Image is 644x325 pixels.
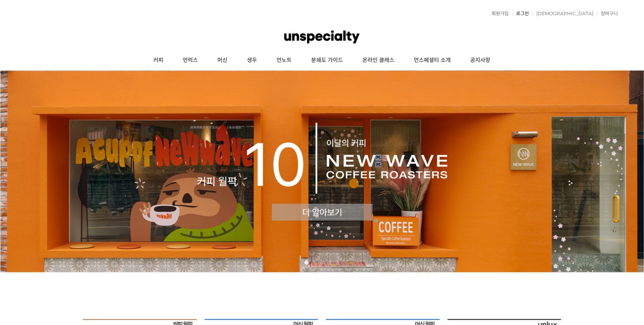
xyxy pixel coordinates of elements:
[597,11,618,16] a: 장바구니
[488,11,509,16] a: 회원가입
[320,261,324,265] a: 3
[328,261,332,265] a: 4
[100,247,149,267] a: 설정
[513,11,529,16] a: 로그인
[460,51,500,70] a: 공지사항
[173,51,208,70] a: 언럭스
[143,51,173,70] a: 커피
[51,247,100,267] a: 대화
[267,51,301,70] a: 언노트
[284,25,360,49] img: 언스페셜티 몰
[120,259,129,265] span: 설정
[533,11,594,16] a: [DEMOGRAPHIC_DATA]
[301,51,353,70] a: 분쇄도 가이드
[304,261,308,265] a: 1
[208,51,237,70] a: 머신
[71,259,80,265] span: 대화
[24,259,29,265] span: 홈
[237,51,267,70] a: 생두
[336,261,339,265] a: 5
[404,51,460,70] a: 언스페셜티 소개
[353,51,404,70] a: 온라인 클래스
[312,261,316,265] a: 2
[2,247,51,267] a: 홈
